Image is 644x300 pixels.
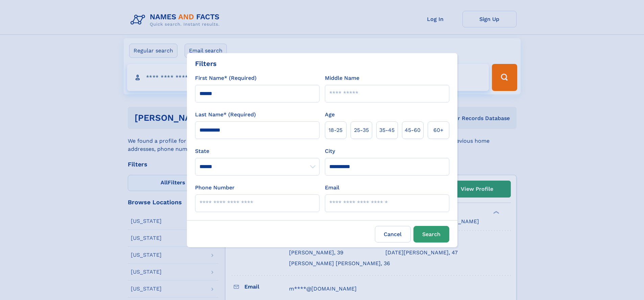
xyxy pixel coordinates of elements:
[195,111,256,119] label: Last Name* (Required)
[405,126,421,134] span: 45‑60
[413,226,449,243] button: Search
[195,59,217,69] div: Filters
[325,184,339,192] label: Email
[379,126,395,134] span: 35‑45
[325,147,335,155] label: City
[195,74,257,82] label: First Name* (Required)
[195,147,319,155] label: State
[325,111,335,119] label: Age
[433,126,444,134] span: 60+
[375,226,411,243] label: Cancel
[195,184,235,192] label: Phone Number
[325,74,359,82] label: Middle Name
[354,126,369,134] span: 25‑35
[329,126,342,134] span: 18‑25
